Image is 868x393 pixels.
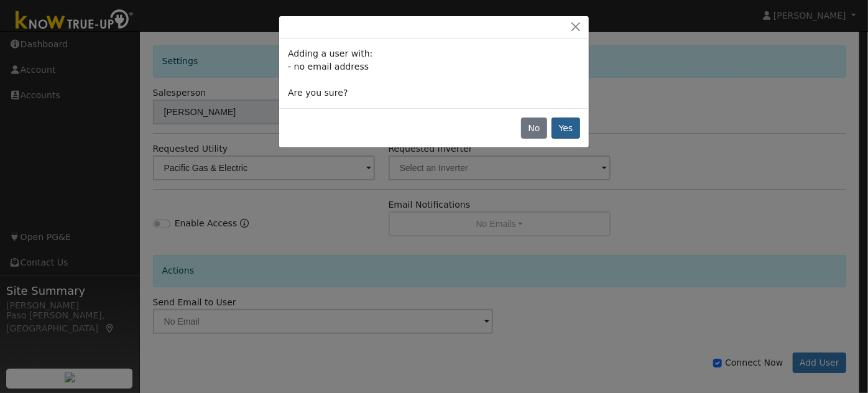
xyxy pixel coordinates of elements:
button: Yes [552,118,580,139]
button: Close [567,21,584,34]
button: No [521,118,547,139]
span: Adding a user with: [288,49,372,58]
span: - no email address [288,62,369,72]
span: Are you sure? [288,88,348,98]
